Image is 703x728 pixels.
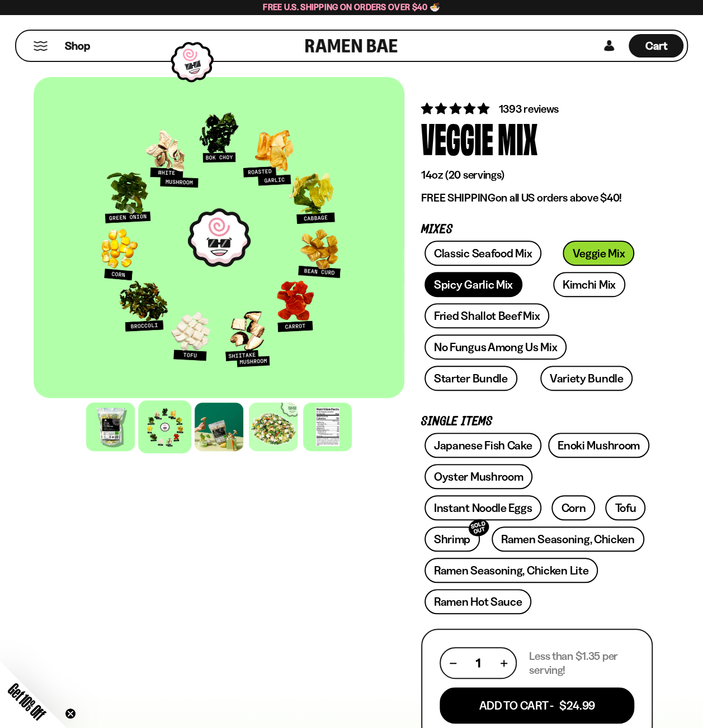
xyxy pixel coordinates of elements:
span: Get 10% Off [5,679,49,723]
span: 4.76 stars [421,102,491,116]
a: Cart [629,31,683,61]
a: ShrimpSOLD OUT [424,526,480,552]
p: Mixes [421,224,653,235]
a: Spicy Garlic Mix [424,272,522,297]
span: Free U.S. Shipping on Orders over $40 🍜 [263,2,440,12]
div: Mix [498,117,537,159]
a: Corn [551,495,595,520]
p: on all US orders above $40! [421,191,653,205]
a: Kimchi Mix [553,272,625,297]
a: Classic Seafood Mix [424,241,541,266]
span: 1 [476,656,480,670]
p: Less than $1.35 per serving! [529,649,634,677]
a: Shop [65,34,90,58]
span: 1393 reviews [498,102,559,116]
p: 14oz (20 servings) [421,168,653,182]
a: Fried Shallot Beef Mix [424,303,549,328]
button: Close teaser [65,708,76,719]
a: Starter Bundle [424,366,517,391]
a: Variety Bundle [540,366,633,391]
a: Ramen Seasoning, Chicken Lite [424,558,598,583]
strong: FREE SHIPPING [421,191,495,204]
a: Instant Noodle Eggs [424,495,541,520]
a: Tofu [605,495,645,520]
a: Oyster Mushroom [424,464,533,489]
a: Ramen Hot Sauce [424,589,532,614]
button: Mobile Menu Trigger [33,41,48,51]
a: Ramen Seasoning, Chicken [492,526,644,552]
div: SOLD OUT [466,517,491,539]
a: No Fungus Among Us Mix [424,334,567,360]
div: Veggie [421,117,493,159]
p: Single Items [421,416,653,427]
a: Enoki Mushroom [548,433,649,458]
button: Add To Cart - $24.99 [440,687,634,724]
a: Japanese Fish Cake [424,433,542,458]
span: Shop [65,39,90,54]
span: Cart [645,39,667,52]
